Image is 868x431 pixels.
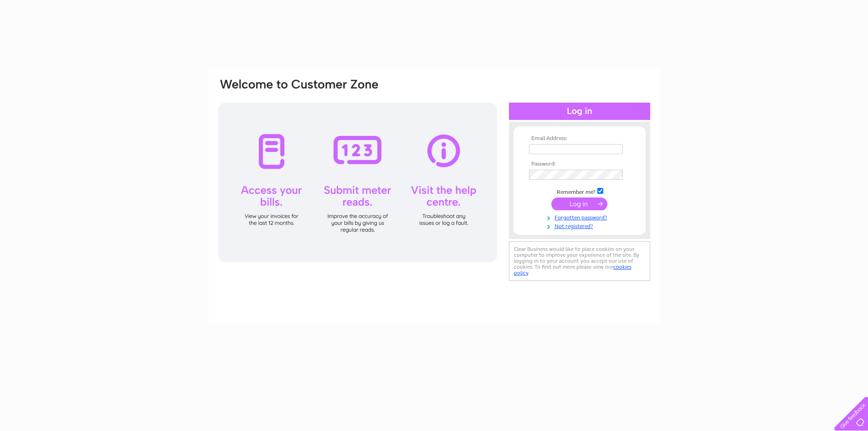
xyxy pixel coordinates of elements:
[551,197,607,210] input: Submit
[527,161,632,167] th: Password:
[529,213,632,221] a: Forgotten password?
[527,187,632,196] td: Remember me?
[514,264,632,276] a: cookies policy
[509,241,650,281] div: Clear Business would like to place cookies on your computer to improve your experience of the sit...
[527,135,632,142] th: Email Address:
[529,221,632,230] a: Not registered?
